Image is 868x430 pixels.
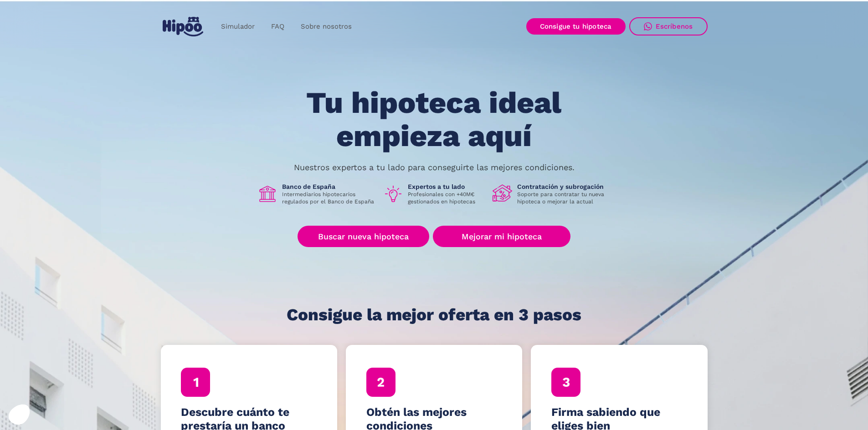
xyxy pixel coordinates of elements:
a: Escríbenos [629,17,708,35]
h1: Banco de España [282,182,376,191]
p: Intermediarios hipotecarios regulados por el Banco de España [282,191,376,205]
a: Buscar nueva hipoteca [298,226,429,247]
a: home [161,13,205,40]
a: FAQ [263,18,293,35]
p: Soporte para contratar tu nueva hipoteca o mejorar la actual [517,191,611,205]
a: Sobre nosotros [293,18,360,35]
p: Profesionales con +40M€ gestionados en hipotecas [408,191,485,205]
h1: Expertos a tu lado [408,182,485,191]
a: Simulador [213,18,263,35]
a: Mejorar mi hipoteca [433,226,570,247]
h1: Tu hipoteca ideal empieza aquí [261,86,606,152]
h1: Consigue la mejor oferta en 3 pasos [287,306,581,324]
div: Escríbenos [656,22,693,30]
h1: Contratación y subrogación [517,182,611,191]
p: Nuestros expertos a tu lado para conseguirte las mejores condiciones. [294,164,575,171]
a: Consigue tu hipoteca [526,18,626,35]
